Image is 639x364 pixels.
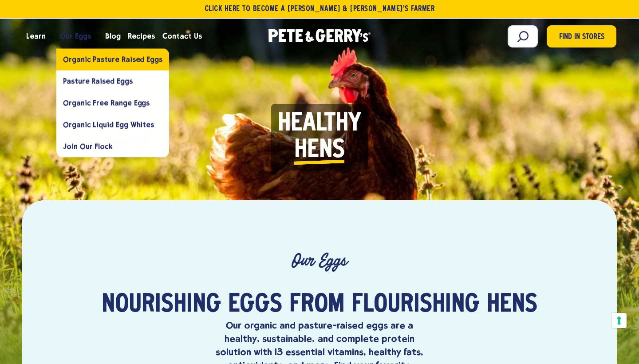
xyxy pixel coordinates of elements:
span: Join Our Flock [63,142,113,150]
a: Organic Free Range Eggs [56,92,169,114]
span: Recipes [128,31,155,42]
a: Learn [23,24,49,48]
span: from [289,292,344,318]
button: Open the dropdown menu for Learn [49,35,54,38]
span: Organic Free Range Eggs [63,99,150,107]
span: Organic Pasture Raised Eggs [63,55,162,63]
button: Open the dropdown menu for Our Eggs [95,35,99,38]
span: Learn [26,31,46,42]
a: Blog [102,24,124,48]
a: Our Eggs [56,24,95,48]
span: Healthy [278,111,361,137]
span: eggs [228,292,282,318]
a: Recipes [124,24,158,48]
span: Contact Us [162,31,202,42]
a: Contact Us [159,24,205,48]
span: hens [487,292,537,318]
p: Our Eggs [72,251,568,270]
span: Organic Liquid Egg Whites [63,120,154,129]
span: Pasture Raised Eggs [63,77,132,85]
span: Find in Stores [559,32,604,44]
span: flourishing [351,292,480,318]
a: Organic Pasture Raised Eggs [56,48,169,70]
button: Your consent preferences for tracking technologies [611,313,627,328]
a: Pasture Raised Eggs [56,70,169,92]
input: Search [508,25,538,47]
span: Our Eggs [60,31,91,42]
span: Blog [105,31,121,42]
a: Join Our Flock [56,135,169,157]
a: Find in Stores [547,25,616,47]
span: Nourishing [102,292,221,318]
a: Organic Liquid Egg Whites [56,114,169,135]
